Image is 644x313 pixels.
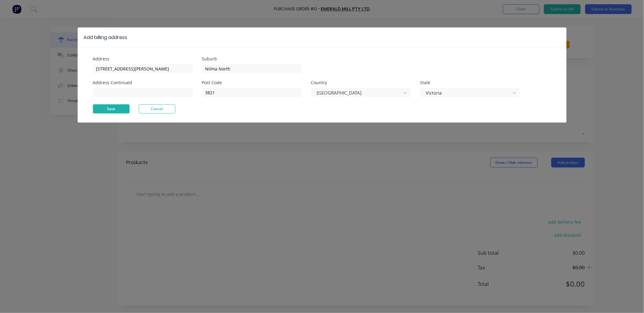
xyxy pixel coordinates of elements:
div: Add billing address [84,34,127,41]
div: Post Code [202,81,302,85]
div: Address Continued [93,81,193,85]
button: Save [93,104,130,113]
div: State [420,81,520,85]
button: Cancel [139,104,175,113]
div: Address [93,57,193,61]
div: Country [311,81,411,85]
div: Suburb [202,57,302,61]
